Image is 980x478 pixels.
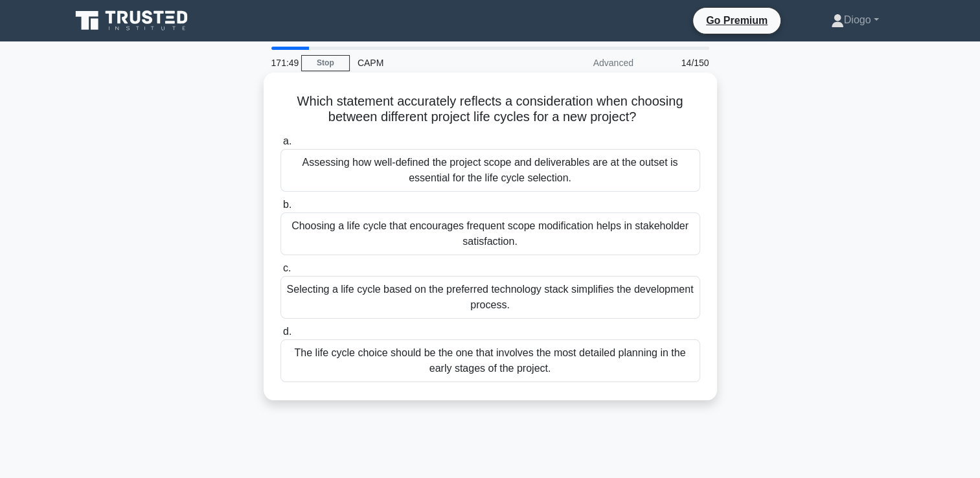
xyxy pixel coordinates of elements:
[283,326,291,337] span: d.
[350,50,528,76] div: CAPM
[264,50,301,76] div: 171:49
[280,149,700,192] div: Assessing how well-defined the project scope and deliverables are at the outset is essential for ...
[280,276,700,319] div: Selecting a life cycle based on the preferred technology stack simplifies the development process.
[280,339,700,382] div: The life cycle choice should be the one that involves the most detailed planning in the early sta...
[283,199,291,210] span: b.
[528,50,641,76] div: Advanced
[641,50,717,76] div: 14/150
[280,212,700,255] div: Choosing a life cycle that encourages frequent scope modification helps in stakeholder satisfaction.
[279,93,701,126] h5: Which statement accurately reflects a consideration when choosing between different project life ...
[698,12,775,28] a: Go Premium
[800,7,910,33] a: Diogo
[283,135,291,146] span: a.
[301,55,350,71] a: Stop
[283,262,291,273] span: c.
